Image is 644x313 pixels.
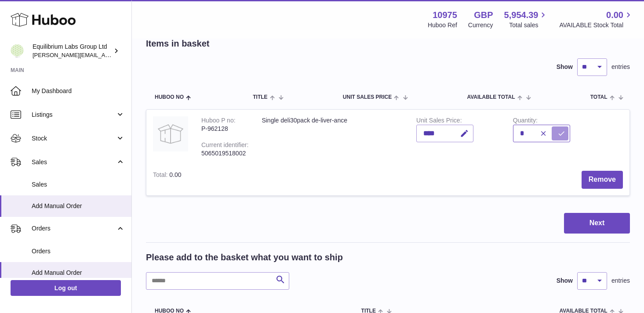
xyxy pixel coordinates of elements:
[32,158,116,166] span: Sales
[32,180,125,189] span: Sales
[32,134,116,143] span: Stock
[504,9,549,29] a: 5,954.39 Total sales
[590,94,608,100] span: Total
[509,21,548,29] span: Total sales
[611,277,630,285] span: entries
[32,247,125,255] span: Orders
[557,277,573,285] label: Show
[513,117,538,126] label: Quantity
[564,213,630,234] button: Next
[467,94,515,100] span: AVAILABLE Total
[11,280,121,296] a: Log out
[468,21,493,29] div: Currency
[11,44,24,58] img: h.woodrow@theliverclinic.com
[474,9,493,21] strong: GBP
[255,110,410,164] td: Single deli30pack de-liver-ance
[32,111,116,119] span: Listings
[201,141,248,151] div: Current identifier
[32,269,125,277] span: Add Manual Order
[146,38,210,50] h2: Items in basket
[201,125,248,133] div: P-962128
[416,117,462,126] label: Unit Sales Price
[32,87,125,95] span: My Dashboard
[33,51,176,58] span: [PERSON_NAME][EMAIL_ADDRESS][DOMAIN_NAME]
[504,9,538,21] span: 5,954.39
[155,94,184,100] span: Huboo no
[428,21,457,29] div: Huboo Ref
[433,9,457,21] strong: 10975
[559,9,633,29] a: 0.00 AVAILABLE Stock Total
[611,63,630,71] span: entries
[32,202,125,210] span: Add Manual Order
[253,94,267,100] span: Title
[153,171,169,180] label: Total
[169,171,181,178] span: 0.00
[582,171,623,189] button: Remove
[32,224,116,233] span: Orders
[343,94,392,100] span: Unit Sales Price
[146,252,343,263] h2: Please add to the basket what you want to ship
[557,63,573,71] label: Show
[33,43,112,59] div: Equilibrium Labs Group Ltd
[559,21,633,29] span: AVAILABLE Stock Total
[606,9,623,21] span: 0.00
[201,149,248,158] div: 5065019518002
[153,116,188,151] img: Single deli30pack de-liver-ance
[201,117,236,126] div: Huboo P no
